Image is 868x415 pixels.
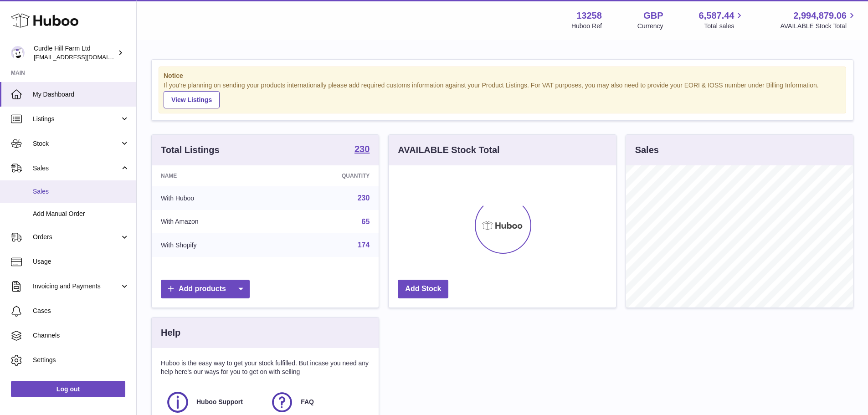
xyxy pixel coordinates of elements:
[699,10,734,22] span: 6,587.44
[33,187,129,196] span: Sales
[699,10,745,31] a: 6,587.44 Total sales
[276,165,379,186] th: Quantity
[161,327,180,339] h3: Help
[354,144,370,155] a: 230
[33,257,129,266] span: Usage
[398,280,448,298] a: Add Stock
[33,90,129,99] span: My Dashboard
[161,280,250,298] a: Add products
[301,398,314,406] span: FAQ
[11,381,125,397] a: Log out
[576,10,602,22] strong: 13258
[152,210,276,234] td: With Amazon
[362,218,370,225] a: 65
[152,186,276,210] td: With Huboo
[165,390,261,415] a: Huboo Support
[635,144,659,156] h3: Sales
[33,139,120,148] span: Stock
[33,331,129,340] span: Channels
[33,210,129,218] span: Add Manual Order
[33,307,129,315] span: Cases
[270,390,365,415] a: FAQ
[164,81,841,108] div: If you're planning on sending your products internationally please add required customs informati...
[34,44,116,61] div: Curdle Hill Farm Ltd
[152,233,276,257] td: With Shopify
[398,144,499,156] h3: AVAILABLE Stock Total
[34,53,134,61] span: [EMAIL_ADDRESS][DOMAIN_NAME]
[161,144,220,156] h3: Total Listings
[33,282,120,291] span: Invoicing and Payments
[33,164,120,173] span: Sales
[780,22,857,31] span: AVAILABLE Stock Total
[152,165,276,186] th: Name
[164,72,841,80] strong: Notice
[196,398,243,406] span: Huboo Support
[358,194,370,202] a: 230
[643,10,663,22] strong: GBP
[11,46,25,60] img: internalAdmin-13258@internal.huboo.com
[164,91,220,108] a: View Listings
[780,10,857,31] a: 2,994,879.06 AVAILABLE Stock Total
[354,144,370,154] strong: 230
[33,115,120,123] span: Listings
[358,241,370,249] a: 174
[704,22,745,31] span: Total sales
[637,22,663,31] div: Currency
[793,10,847,22] span: 2,994,879.06
[161,359,370,376] p: Huboo is the easy way to get your stock fulfilled. But incase you need any help here's our ways f...
[571,22,602,31] div: Huboo Ref
[33,233,120,241] span: Orders
[33,356,129,364] span: Settings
